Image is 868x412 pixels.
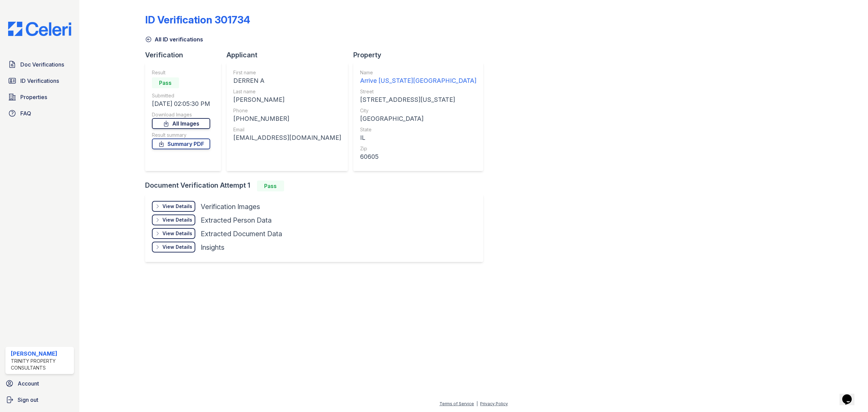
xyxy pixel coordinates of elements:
a: Privacy Policy [480,401,508,406]
div: Document Verification Attempt 1 [145,181,489,191]
div: Trinity Property Consultants [11,358,71,371]
div: First name [233,69,341,76]
div: Result [152,69,210,76]
div: View Details [162,217,192,223]
div: | [476,401,478,406]
div: [DATE] 02:05:30 PM [152,99,210,109]
span: Sign out [18,396,38,404]
div: Pass [257,181,284,191]
img: CE_Logo_Blue-a8612792a0a2168367f1c8372b55b34899dd931a85d93a1a3d3e32e68fde9ad4.png [3,22,77,36]
div: Arrive [US_STATE][GEOGRAPHIC_DATA] [360,76,476,86]
iframe: chat widget [840,385,861,405]
div: [GEOGRAPHIC_DATA] [360,114,476,124]
div: Verification Images [201,202,260,211]
a: All Images [152,118,210,129]
span: ID Verifications [20,77,59,85]
span: Properties [20,93,47,101]
div: Phone [233,107,341,114]
div: Property [353,50,489,60]
div: Insights [201,243,224,252]
div: [PERSON_NAME] [11,350,71,358]
span: Doc Verifications [20,60,64,69]
a: FAQ [5,107,74,120]
a: Terms of Service [439,401,474,406]
div: [PERSON_NAME] [233,95,341,105]
div: IL [360,133,476,143]
div: [STREET_ADDRESS][US_STATE] [360,95,476,105]
div: Extracted Person Data [201,216,272,225]
div: Last name [233,88,341,95]
a: Summary PDF [152,138,210,149]
span: Account [18,379,39,388]
span: FAQ [20,109,31,117]
div: Result summary [152,132,210,138]
div: Applicant [226,50,353,60]
div: Pass [152,77,179,88]
a: All ID verifications [145,35,203,43]
div: View Details [162,244,192,250]
div: City [360,107,476,114]
div: State [360,126,476,133]
div: ID Verification 301734 [145,14,250,26]
div: Zip [360,145,476,152]
div: DERREN A [233,76,341,86]
div: [EMAIL_ADDRESS][DOMAIN_NAME] [233,133,341,143]
a: Account [3,377,77,390]
div: Verification [145,50,226,60]
div: Download Images [152,111,210,118]
div: View Details [162,230,192,237]
a: Name Arrive [US_STATE][GEOGRAPHIC_DATA] [360,69,476,86]
div: 60605 [360,152,476,162]
a: Properties [5,90,74,104]
div: View Details [162,203,192,210]
div: Submitted [152,92,210,99]
div: Email [233,126,341,133]
a: Sign out [3,393,77,407]
div: [PHONE_NUMBER] [233,114,341,124]
a: ID Verifications [5,74,74,88]
div: Name [360,69,476,76]
div: Street [360,88,476,95]
div: Extracted Document Data [201,229,282,239]
a: Doc Verifications [5,58,74,71]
